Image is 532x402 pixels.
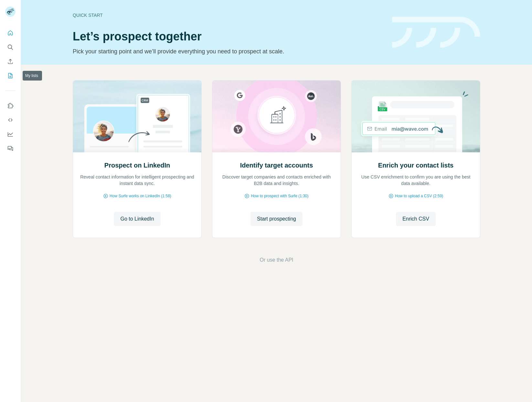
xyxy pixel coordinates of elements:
p: Use CSV enrichment to confirm you are using the best data available. [358,174,473,187]
h1: Let’s prospect together [73,30,384,43]
p: Reveal contact information for intelligent prospecting and instant data sync. [80,174,195,187]
h2: Prospect on LinkedIn [104,161,170,170]
button: Enrich CSV [5,56,16,67]
img: banner [392,17,480,48]
span: Enrich CSV [402,215,429,223]
p: Pick your starting point and we’ll provide everything you need to prospect at scale. [73,47,384,56]
img: Enrich your contact lists [351,81,480,152]
span: How Surfe works on LinkedIn (1:58) [110,193,171,199]
button: Or use the API [260,256,293,264]
button: Quick start [5,27,16,39]
button: Use Surfe on LinkedIn [5,100,16,112]
div: Quick start [73,12,384,18]
button: My lists [5,70,16,81]
span: How to upload a CSV (2:59) [395,193,443,199]
button: Use Surfe API [5,114,16,126]
span: Go to LinkedIn [120,215,154,223]
img: Prospect on LinkedIn [73,81,202,152]
span: How to prospect with Surfe (1:30) [251,193,308,199]
h2: Identify target accounts [240,161,313,170]
button: Feedback [5,143,16,154]
button: Start prospecting [250,212,303,226]
button: Enrich CSV [396,212,436,226]
span: Start prospecting [257,215,296,223]
button: Search [5,41,16,53]
img: Identify target accounts [212,81,341,152]
p: Discover target companies and contacts enriched with B2B data and insights. [219,174,334,187]
h2: Enrich your contact lists [378,161,453,170]
button: Dashboard [5,128,16,140]
button: Go to LinkedIn [114,212,160,226]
